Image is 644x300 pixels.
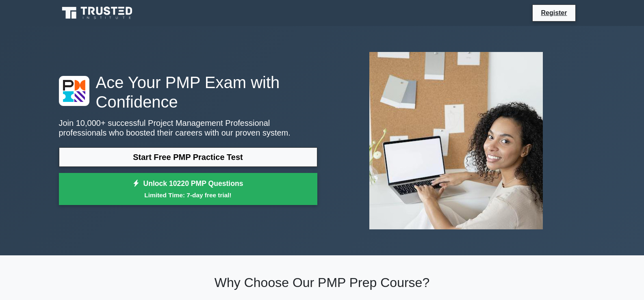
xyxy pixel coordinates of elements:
[59,147,317,167] a: Start Free PMP Practice Test
[69,190,307,200] small: Limited Time: 7-day free trial!
[59,173,317,205] a: Unlock 10220 PMP QuestionsLimited Time: 7-day free trial!
[59,73,317,112] h1: Ace Your PMP Exam with Confidence
[59,118,317,138] p: Join 10,000+ successful Project Management Professional professionals who boosted their careers w...
[59,275,585,290] h2: Why Choose Our PMP Prep Course?
[536,8,572,18] a: Register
